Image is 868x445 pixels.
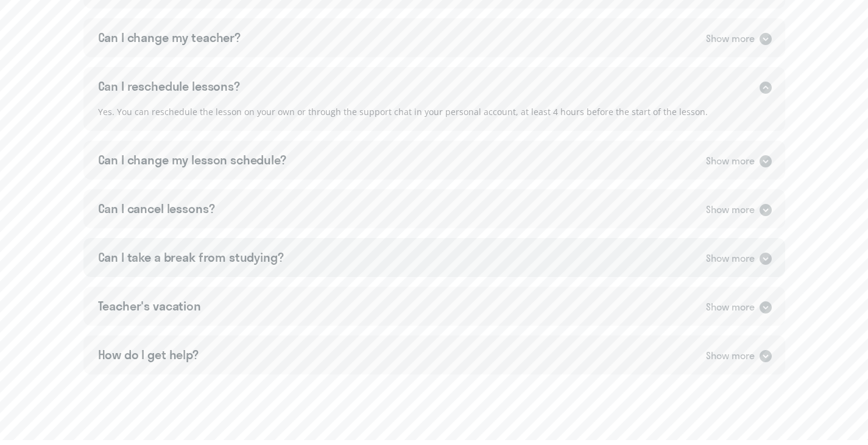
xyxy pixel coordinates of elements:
[706,300,755,315] div: Show more
[706,153,755,169] div: Show more
[706,251,755,266] div: Show more
[98,346,199,363] div: How do I get help?
[98,200,215,217] div: Can I cancel lessons?
[706,348,755,363] div: Show more
[706,202,755,217] div: Show more
[83,105,785,131] div: Yes. You can reschedule the lesson on your own or through the support chat in your personal accou...
[98,29,241,46] div: Can I change my teacher?
[98,78,240,95] div: Can I reschedule lessons?
[98,249,284,266] div: Can I take a break from studying?
[98,152,286,169] div: Can I change my lesson schedule?
[706,31,755,46] div: Show more
[98,298,201,315] div: Teacher's vacation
